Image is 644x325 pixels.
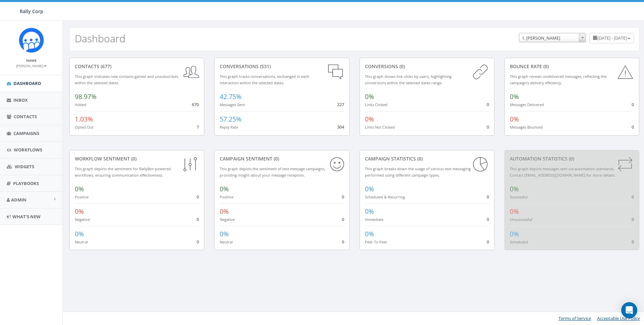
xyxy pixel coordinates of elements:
span: 0% [510,115,519,124]
span: 0% [75,185,84,193]
small: Peer To Peer [365,239,387,244]
span: Inbox [13,97,28,103]
span: 98.97% [75,92,97,101]
span: 0% [365,207,374,216]
span: 0% [220,185,229,193]
small: This graph depicts messages sent via automation standards. Contact [EMAIL_ADDRESS][DOMAIN_NAME] f... [510,166,615,178]
span: 0 [487,101,489,107]
span: 0 [342,194,344,200]
small: Messages Bounced [510,125,543,130]
span: 1.03% [75,115,93,124]
div: Workflow Sentiment [75,155,199,162]
span: 0% [75,230,84,238]
small: Links Clicked [365,102,387,107]
div: Campaign Statistics [365,155,489,162]
small: Links Not Clicked [365,125,395,130]
small: This graph tracks conversations, exchanged in each interaction within the selected dates. [220,74,309,85]
span: 0 [342,216,344,222]
div: Bounce Rate [510,63,634,70]
small: Messages Delivered [510,102,544,107]
span: 0% [365,115,374,124]
span: (0) [398,63,405,69]
span: (0) [272,155,279,162]
span: 42.75% [220,92,241,101]
span: Playbooks [13,180,39,186]
small: Immediate [365,217,383,222]
span: (0) [130,155,137,162]
span: 670 [192,101,199,107]
small: This graph depicts the sentiment of text message campaigns, providing insight about your message ... [220,166,325,178]
small: This graph shows link clicks by users, highlighting conversions within the selected dates range. [365,74,451,85]
span: What's New [12,214,41,220]
div: Campaign Sentiment [220,155,344,162]
span: 0% [365,230,374,238]
span: 0 [632,194,634,200]
small: Positive [75,194,89,199]
div: conversions [365,63,489,70]
small: Neutral [220,239,233,244]
span: 0 [487,216,489,222]
div: Open Intercom Messenger [621,302,637,318]
span: 0% [365,92,374,101]
small: This graph indicates new contacts gained and unsubscribes within the selected dates. [75,74,178,85]
small: Successful [510,194,528,199]
span: 0 [487,239,489,245]
div: contacts [75,63,199,70]
span: 0 [632,216,634,222]
span: Widgets [15,164,34,170]
small: Negative [75,217,90,222]
span: 1. James Martin [519,33,586,42]
small: This graph depicts the sentiment for RallyBot-powered workflows, ensuring communication effective... [75,166,171,178]
span: 0% [75,207,84,216]
small: Messages Sent [220,102,245,107]
span: 304 [337,124,344,130]
span: (531) [259,63,271,69]
span: 0% [510,185,519,193]
div: conversations [220,63,344,70]
div: Automation Statistics [510,155,634,162]
small: Reply Rate [220,125,238,130]
img: Icon_1.png [19,28,44,53]
small: Opted Out [75,125,94,130]
span: 57.25% [220,115,241,124]
small: Negative [220,217,235,222]
small: This graph breaks down the usage of various text messaging performed using different campaign types. [365,166,471,178]
small: Scheduled & Recurring [365,194,405,199]
span: 0 [197,194,199,200]
small: Unsuccessful [510,217,532,222]
span: 0% [220,207,229,216]
span: 0 [197,216,199,222]
span: 0 [342,239,344,245]
span: (0) [568,155,574,162]
span: 0 [197,239,199,245]
span: 0 [487,124,489,130]
h2: Dashboard [75,33,125,44]
span: 0% [220,230,229,238]
small: Scheduled [510,239,528,244]
span: Workflows [14,147,42,153]
small: Name [26,58,37,63]
span: [DATE] - [DATE] [597,35,627,41]
span: 0% [510,230,519,238]
small: Added [75,102,86,107]
span: Contacts [14,113,37,120]
span: 0% [365,185,374,193]
span: 0% [510,207,519,216]
span: Dashboard [13,80,41,86]
span: 7 [197,124,199,130]
small: [PERSON_NAME] [16,63,47,68]
small: Positive [220,194,233,199]
span: Campaigns [13,130,39,136]
span: 227 [337,101,344,107]
span: 0 [632,101,634,107]
span: (677) [99,63,111,69]
span: Rally Corp [20,8,43,14]
span: 0 [632,124,634,130]
span: 1. James Martin [519,33,586,43]
small: This graph reveals undelivered messages, reflecting the campaign's delivery efficiency. [510,74,606,85]
small: Neutral [75,239,88,244]
span: Admin [11,197,26,203]
span: 0 [632,239,634,245]
span: (0) [416,155,423,162]
a: Acceptable Use Policy [597,315,640,321]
